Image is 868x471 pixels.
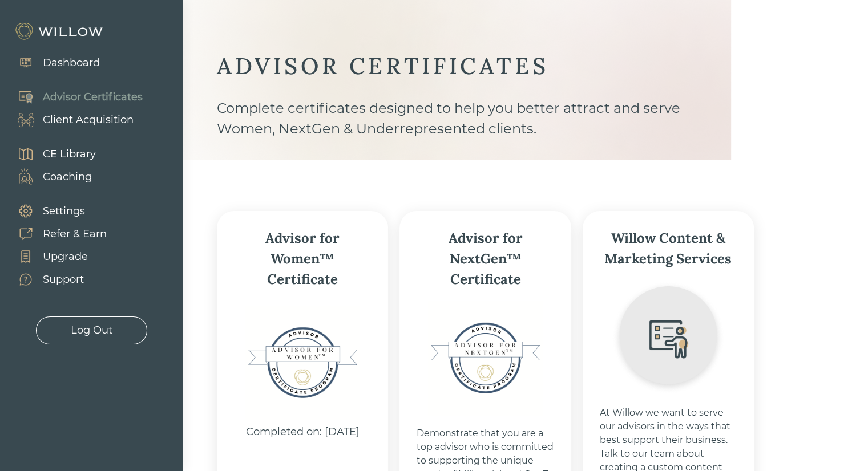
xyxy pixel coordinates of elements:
[6,245,107,268] a: Upgrade
[43,249,88,265] div: Upgrade
[6,200,107,222] a: Settings
[6,222,107,245] a: Refer & Earn
[611,281,725,395] img: willowContentIcon.png
[14,22,106,40] img: Willow
[246,424,360,440] div: Completed on: [DATE]
[428,301,542,415] img: Certificate_Program_Badge_NextGen.png
[71,323,112,338] div: Log Out
[217,98,697,160] div: Complete certificates designed to help you better attract and serve Women, NextGen & Underreprese...
[6,108,143,131] a: Client Acquisition
[43,55,100,71] div: Dashboard
[6,86,143,108] a: Advisor Certificates
[6,165,96,188] a: Coaching
[234,228,371,290] div: Advisor for Women™ Certificate
[600,228,737,269] div: Willow Content & Marketing Services
[43,272,84,287] div: Support
[43,226,107,242] div: Refer & Earn
[6,143,96,165] a: CE Library
[43,147,96,162] div: CE Library
[417,228,554,290] div: Advisor for NextGen™ Certificate
[6,51,100,74] a: Dashboard
[245,306,360,420] img: Advisor for Women™ Certificate Badge
[43,90,143,105] div: Advisor Certificates
[43,169,92,185] div: Coaching
[217,51,697,81] div: ADVISOR CERTIFICATES
[43,204,85,219] div: Settings
[43,112,134,128] div: Client Acquisition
